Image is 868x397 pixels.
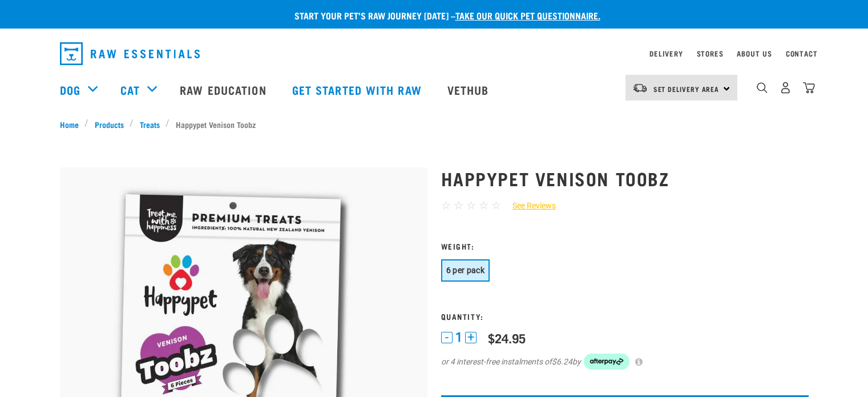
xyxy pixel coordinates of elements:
a: Contact [786,51,818,55]
a: Delivery [649,51,683,55]
button: + [465,332,477,343]
a: Get started with Raw [281,67,436,113]
span: ☆ [491,199,501,212]
a: Vethub [436,67,503,113]
span: ☆ [441,199,451,212]
span: ☆ [466,199,476,212]
img: user.png [780,82,792,94]
a: Raw Education [168,67,280,113]
a: See Reviews [501,200,556,212]
a: Dog [60,81,80,98]
img: Afterpay [584,354,629,370]
img: home-icon@2x.png [803,82,815,94]
a: Cat [120,81,140,98]
a: Home [60,118,85,130]
a: Products [88,118,130,130]
h3: Quantity: [441,312,809,320]
a: About Us [737,51,772,55]
span: 1 [455,331,462,343]
div: or 4 interest-free instalments of by [441,354,809,370]
span: $6.24 [552,356,572,368]
span: Set Delivery Area [653,87,720,91]
span: 6 per pack [446,266,485,275]
button: 6 per pack [441,259,490,282]
img: Raw Essentials Logo [60,42,200,65]
nav: dropdown navigation [51,38,818,70]
img: home-icon-1@2x.png [757,82,768,93]
nav: breadcrumbs [60,118,809,130]
h3: Weight: [441,242,809,250]
span: ☆ [479,199,488,212]
h1: Happypet Venison Toobz [441,168,809,189]
div: $24.95 [488,331,526,345]
span: ☆ [454,199,463,212]
button: - [441,332,453,343]
img: van-moving.png [632,83,648,93]
a: Treats [134,118,165,130]
a: Stores [697,51,724,55]
a: take our quick pet questionnaire. [455,13,600,18]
